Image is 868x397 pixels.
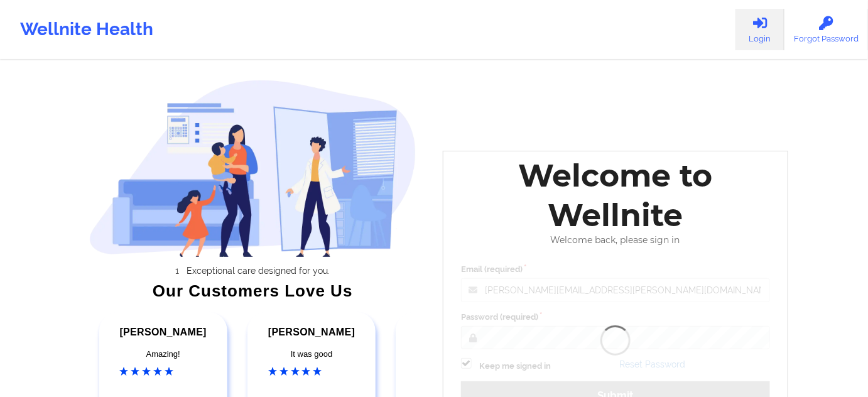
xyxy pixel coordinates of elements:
[268,348,355,361] div: It was good
[89,285,417,297] div: Our Customers Love Us
[120,327,207,337] span: [PERSON_NAME]
[89,79,417,257] img: wellnite-auth-hero_200.c722682e.png
[268,327,355,337] span: [PERSON_NAME]
[100,266,416,276] li: Exceptional care designed for you.
[735,9,784,50] a: Login
[452,235,779,246] div: Welcome back, please sign in
[784,9,868,50] a: Forgot Password
[120,348,207,361] div: Amazing!
[452,156,779,235] div: Welcome to Wellnite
